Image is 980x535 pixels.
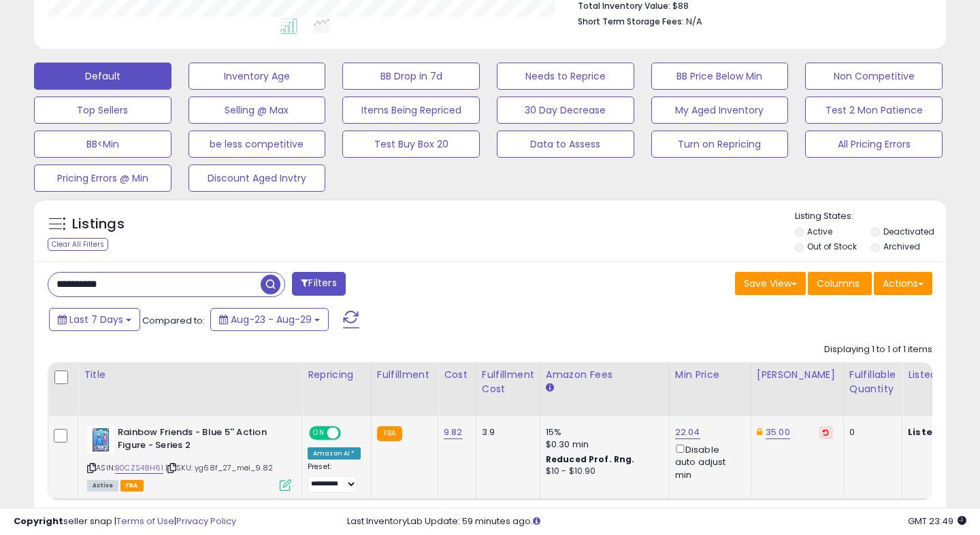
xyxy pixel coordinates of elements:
[908,426,970,438] b: Listed Price:
[808,272,872,295] button: Columns
[849,426,892,438] div: 0
[497,131,634,158] button: Data to Assess
[189,97,326,124] button: Selling @ Max
[69,313,123,326] span: Last 7 Days
[120,480,144,491] span: FBA
[34,131,171,158] button: BB<Min
[546,438,659,451] div: $0.30 min
[48,238,108,251] div: Clear All Filters
[824,343,932,356] div: Displaying 1 to 1 of 1 items
[176,515,236,528] a: Privacy Policy
[849,368,896,396] div: Fulfillable Quantity
[874,272,932,295] button: Actions
[342,131,480,158] button: Test Buy Box 20
[651,63,789,90] button: BB Price Below Min
[210,308,329,331] button: Aug-23 - Aug-29
[651,131,789,158] button: Turn on Repricing
[805,131,943,158] button: All Pricing Errors
[118,426,283,455] b: Rainbow Friends - Blue 5'' Action Figure - Series 2
[651,97,789,124] button: My Aged Inventory
[883,241,920,252] label: Archived
[546,453,635,465] b: Reduced Prof. Rng.
[482,426,529,438] div: 3.9
[444,368,470,382] div: Cost
[546,368,664,382] div: Amazon Fees
[377,368,432,382] div: Fulfillment
[310,428,327,439] span: ON
[116,515,174,528] a: Terms of Use
[735,272,806,295] button: Save View
[292,272,345,296] button: Filters
[342,63,480,90] button: BB Drop in 7d
[757,368,838,382] div: [PERSON_NAME]
[142,314,205,327] span: Compared to:
[805,63,943,90] button: Non Competitive
[14,515,63,528] strong: Copyright
[87,480,118,491] span: All listings currently available for purchase on Amazon
[231,313,312,326] span: Aug-23 - Aug-29
[908,515,966,528] span: 2025-09-6 23:49 GMT
[766,426,790,439] a: 35.00
[308,462,361,493] div: Preset:
[578,16,684,27] b: Short Term Storage Fees:
[342,97,480,124] button: Items Being Repriced
[347,515,966,528] div: Last InventoryLab Update: 59 minutes ago.
[807,241,857,252] label: Out of Stock
[87,426,114,453] img: 41Ar-VE-X9L._SL40_.jpg
[34,97,171,124] button: Top Sellers
[34,165,171,192] button: Pricing Errors @ Min
[675,368,745,382] div: Min Price
[189,165,326,192] button: Discount Aged Invtry
[497,63,634,90] button: Needs to Reprice
[444,426,463,439] a: 9.82
[14,515,236,528] div: seller snap | |
[482,368,534,396] div: Fulfillment Cost
[807,226,832,237] label: Active
[189,131,326,158] button: be less competitive
[84,368,296,382] div: Title
[165,462,273,473] span: | SKU: yg68f_27_mei_9.82
[546,426,659,438] div: 15%
[377,426,402,441] small: FBA
[72,215,125,234] h5: Listings
[308,447,361,460] div: Amazon AI *
[34,63,171,90] button: Default
[675,426,700,439] a: 22.04
[546,382,554,394] small: Amazon Fees.
[675,442,740,481] div: Disable auto adjust min
[339,428,361,439] span: OFF
[189,63,326,90] button: Inventory Age
[497,97,634,124] button: 30 Day Decrease
[883,226,934,237] label: Deactivated
[49,308,140,331] button: Last 7 Days
[308,368,365,382] div: Repricing
[115,462,163,474] a: B0CZS48H61
[817,277,860,290] span: Columns
[546,466,659,477] div: $10 - $10.90
[686,15,702,28] span: N/A
[795,210,947,223] p: Listing States:
[87,426,291,489] div: ASIN:
[805,97,943,124] button: Test 2 Mon Patience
